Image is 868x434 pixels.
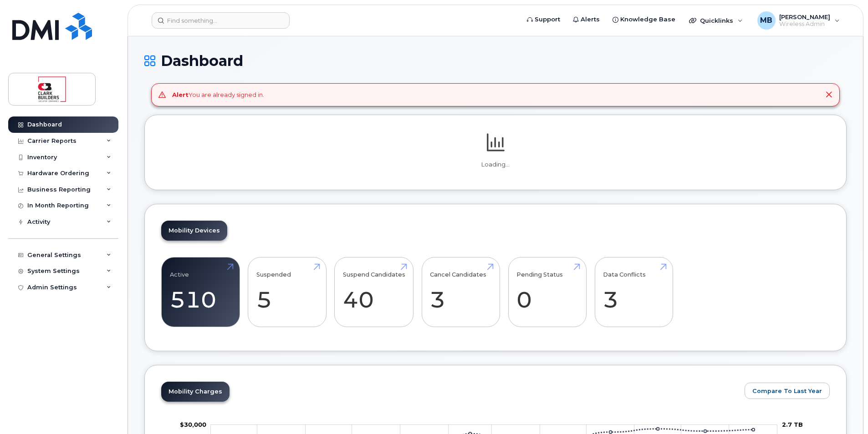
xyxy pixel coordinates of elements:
[745,383,830,399] button: Compare To Last Year
[161,382,230,402] a: Mobility Charges
[172,91,189,98] strong: Alert
[430,262,491,322] a: Cancel Candidates 3
[180,421,206,428] tspan: $30,000
[603,262,664,322] a: Data Conflicts 3
[172,91,264,99] div: You are already signed in.
[343,262,405,322] a: Suspend Candidates 40
[161,221,227,241] a: Mobility Devices
[782,421,803,428] tspan: 2.7 TB
[161,161,830,169] p: Loading...
[144,53,847,69] h1: Dashboard
[256,262,318,322] a: Suspended 5
[170,262,231,322] a: Active 510
[180,421,206,428] g: $0
[516,262,578,322] a: Pending Status 0
[752,387,822,395] span: Compare To Last Year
